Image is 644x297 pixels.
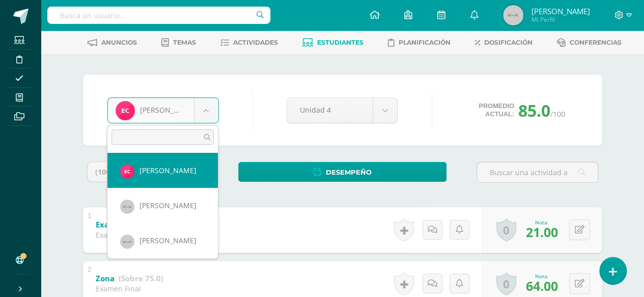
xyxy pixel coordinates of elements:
span: [PERSON_NAME] [139,236,197,245]
img: 52cc098e9c87499edd06156125eaf4b9.png [120,164,134,179]
img: 40x40 [120,200,134,214]
span: [PERSON_NAME] [139,166,197,175]
img: 40x40 [120,235,134,249]
span: [PERSON_NAME] [139,201,197,210]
